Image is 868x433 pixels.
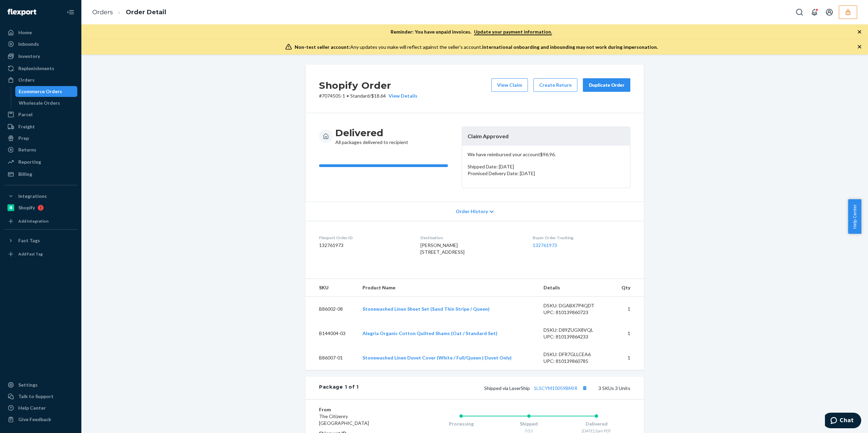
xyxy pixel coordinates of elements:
th: SKU [305,279,357,297]
span: Order History [456,208,488,215]
p: # 7074505-1 / $18.64 [319,92,417,99]
div: Delivered [563,420,630,427]
a: 1LSCYM10059BMIR [534,385,577,391]
div: Processing [427,420,495,427]
div: Ecommerce Orders [19,88,62,95]
button: Copy tracking number [580,384,589,392]
dt: Destination [420,235,521,241]
div: Parcel [18,111,33,118]
div: UPC: 810139864233 [544,333,607,340]
iframe: Opens a widget where you can chat to one of our agents [825,413,861,430]
button: Create Return [533,78,577,92]
div: Inbounds [18,41,39,47]
div: Fast Tags [18,237,40,244]
div: Returns [18,146,36,153]
td: 1 [612,321,644,346]
div: Give Feedback [18,416,51,423]
span: Standard [350,93,370,99]
a: Stonewashed Linen Duvet Cover (White / Full/Queen | Duvet Only) [362,355,512,360]
div: Talk to Support [18,393,54,400]
button: View Claim [491,78,528,92]
th: Details [538,279,613,297]
a: Stonewashed Linen Sheet Set (Sand Thin Stripe / Queen) [362,306,490,312]
button: Close Navigation [64,5,77,19]
p: Reminder: You have unpaid invoices. [391,28,552,35]
div: Add Fast Tag [18,251,43,257]
div: Billing [18,171,32,178]
button: Open notifications [808,5,821,19]
div: Any updates you make will reflect against the seller's account. [295,44,658,50]
div: Integrations [18,193,47,200]
dt: Flexport Order ID [319,235,410,241]
div: DSKU: DGABX7P4QDT [544,302,607,309]
a: Add Fast Tag [4,249,77,260]
th: Qty [612,279,644,297]
div: Wholesale Orders [19,100,60,106]
span: Non-test seller account: [295,44,350,50]
span: [PERSON_NAME] [STREET_ADDRESS] [420,242,465,255]
a: Home [4,27,77,38]
div: UPC: 810139860723 [544,309,607,316]
span: International onboarding and inbounding may not work during impersonation. [482,44,658,50]
td: B144004-03 [305,321,357,346]
a: Help Center [4,403,77,413]
a: Ecommerce Orders [15,86,78,97]
a: Orders [4,75,77,85]
a: Reporting [4,157,77,167]
a: Inbounds [4,39,77,49]
ol: breadcrumbs [87,2,172,22]
th: Product Name [357,279,538,297]
div: Duplicate Order [589,82,625,88]
a: Update your payment information. [474,29,552,35]
span: • [347,93,349,99]
a: Add Integration [4,216,77,227]
button: View Details [386,92,417,99]
div: 3 SKUs 3 Units [359,384,630,392]
div: Inventory [18,53,40,60]
a: Returns [4,144,77,155]
div: DSKU: DFR7GLLCEA6 [544,351,607,358]
button: Talk to Support [4,391,77,402]
p: Shipped Date: [DATE] [468,163,625,170]
a: Order Detail [126,8,166,16]
a: Parcel [4,109,77,120]
a: Orders [92,8,113,16]
div: Package 1 of 1 [319,384,359,392]
button: Help Center [848,199,861,234]
a: Replenishments [4,63,77,74]
button: Fast Tags [4,235,77,246]
a: Alegria Organic Cotton Quilted Shams (Oat / Standard Set) [362,330,497,336]
button: Open account menu [823,5,836,19]
span: The Citizenry [GEOGRAPHIC_DATA] [319,413,369,426]
a: Settings [4,379,77,390]
h3: Delivered [335,127,408,139]
div: Shopify [18,204,35,211]
p: We have reimbursed your account $96.96 . [468,151,625,158]
td: B86002-08 [305,296,357,321]
dd: 132761973 [319,242,410,249]
a: Wholesale Orders [15,98,78,108]
dt: From [319,406,400,413]
button: Integrations [4,191,77,202]
a: Inventory [4,51,77,62]
button: Open Search Box [793,5,806,19]
div: UPC: 810139860785 [544,358,607,365]
a: Prep [4,133,77,144]
div: Freight [18,123,35,130]
div: Orders [18,77,35,83]
td: B86007-01 [305,346,357,370]
td: 1 [612,296,644,321]
div: Replenishments [18,65,54,72]
span: Shipped via LaserShip [484,385,589,391]
div: Shipped [495,420,563,427]
div: Reporting [18,159,41,165]
div: Settings [18,382,38,388]
div: Home [18,29,32,36]
p: Promised Delivery Date: [DATE] [468,170,625,177]
dt: Buyer Order Tracking [533,235,630,241]
div: Prep [18,135,29,142]
a: Freight [4,121,77,132]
